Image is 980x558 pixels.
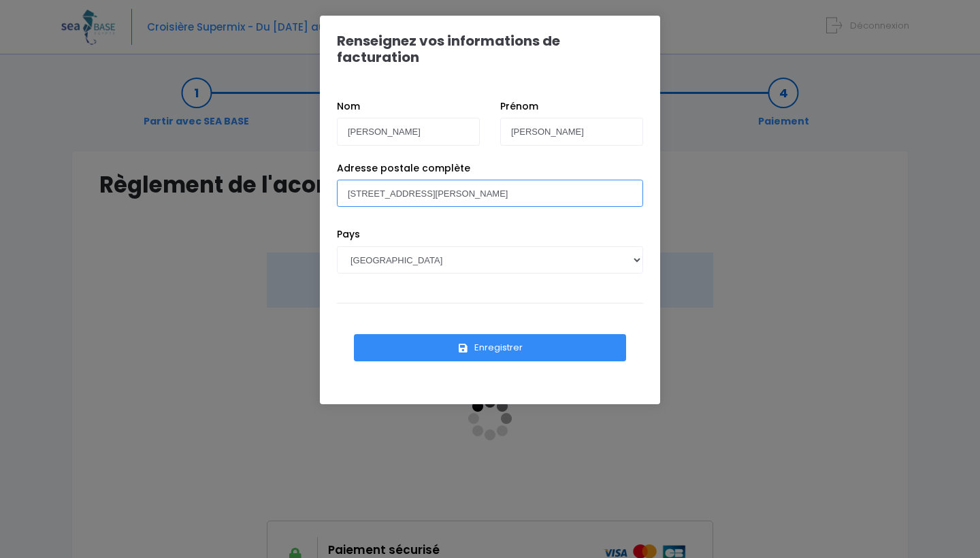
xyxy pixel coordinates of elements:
h1: Renseignez vos informations de facturation [337,33,643,65]
button: Enregistrer [354,334,626,361]
label: Nom [337,99,360,114]
label: Prénom [500,99,538,114]
label: Pays [337,227,360,242]
label: Adresse postale complète [337,161,470,176]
